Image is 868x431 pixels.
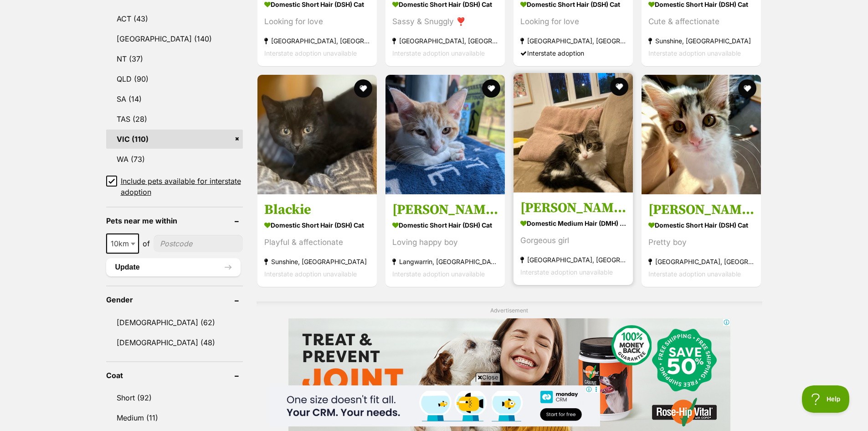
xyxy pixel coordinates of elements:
[106,130,243,149] a: VIC (110)
[264,255,370,268] strong: Sunshine, [GEOGRAPHIC_DATA]
[648,218,754,232] strong: Domestic Short Hair (DSH) Cat
[106,296,243,304] header: Gender
[106,313,243,332] a: [DEMOGRAPHIC_DATA] (62)
[106,109,243,129] a: TAS (28)
[648,255,754,268] strong: [GEOGRAPHIC_DATA], [GEOGRAPHIC_DATA]
[514,73,633,192] img: Blair - Domestic Medium Hair (DMH) Cat
[106,176,243,197] a: Include pets available for interstate adoption
[392,16,498,28] div: Sassy & Snuggly ❣️
[106,49,243,68] a: NT (37)
[520,268,613,276] span: Interstate adoption unavailable
[520,16,626,28] div: Looking for love
[392,218,498,232] strong: Domestic Short Hair (DSH) Cat
[106,388,243,407] a: Short (92)
[392,35,498,47] strong: [GEOGRAPHIC_DATA], [GEOGRAPHIC_DATA]
[392,236,498,249] div: Loving happy boy
[648,49,741,57] span: Interstate adoption unavailable
[154,235,243,252] input: postcode
[264,201,370,218] h3: Blackie
[392,49,485,57] span: Interstate adoption unavailable
[264,16,370,28] div: Looking for love
[739,79,757,98] button: favourite
[648,35,754,47] strong: Sunshine, [GEOGRAPHIC_DATA]
[482,79,500,98] button: favourite
[268,385,600,426] iframe: Advertisement
[354,79,372,98] button: favourite
[264,270,357,278] span: Interstate adoption unavailable
[385,75,505,194] img: Nicholas - Domestic Short Hair (DSH) Cat
[106,9,243,28] a: ACT (43)
[143,238,150,249] span: of
[476,373,500,382] span: Close
[106,89,243,109] a: SA (14)
[520,234,626,247] div: Gorgeous girl
[257,194,377,287] a: Blackie Domestic Short Hair (DSH) Cat Playful & affectionate Sunshine, [GEOGRAPHIC_DATA] Intersta...
[514,192,633,285] a: [PERSON_NAME] Domestic Medium Hair (DMH) Cat Gorgeous girl [GEOGRAPHIC_DATA], [GEOGRAPHIC_DATA] I...
[106,258,241,276] button: Update
[257,75,377,194] img: Blackie - Domestic Short Hair (DSH) Cat
[392,270,485,278] span: Interstate adoption unavailable
[648,270,741,278] span: Interstate adoption unavailable
[520,254,626,266] strong: [GEOGRAPHIC_DATA], [GEOGRAPHIC_DATA]
[264,236,370,249] div: Playful & affectionate
[648,236,754,249] div: Pretty boy
[520,217,626,230] strong: Domestic Medium Hair (DMH) Cat
[106,333,243,352] a: [DEMOGRAPHIC_DATA] (48)
[106,69,243,88] a: QLD (90)
[264,49,357,57] span: Interstate adoption unavailable
[106,150,243,169] a: WA (73)
[642,194,761,287] a: [PERSON_NAME] Domestic Short Hair (DSH) Cat Pretty boy [GEOGRAPHIC_DATA], [GEOGRAPHIC_DATA] Inter...
[648,201,754,218] h3: [PERSON_NAME]
[106,29,243,48] a: [GEOGRAPHIC_DATA] (140)
[802,385,850,413] iframe: Help Scout Beacon - Open
[392,201,498,218] h3: [PERSON_NAME]
[106,234,139,254] span: 10km
[107,237,138,250] span: 10km
[392,255,498,268] strong: Langwarrin, [GEOGRAPHIC_DATA]
[642,75,761,194] img: Dominic - Domestic Short Hair (DSH) Cat
[648,16,754,28] div: Cute & affectionate
[106,408,243,427] a: Medium (11)
[520,35,626,47] strong: [GEOGRAPHIC_DATA], [GEOGRAPHIC_DATA]
[385,194,505,287] a: [PERSON_NAME] Domestic Short Hair (DSH) Cat Loving happy boy Langwarrin, [GEOGRAPHIC_DATA] Inters...
[106,217,243,225] header: Pets near me within
[121,176,243,197] span: Include pets available for interstate adoption
[264,218,370,232] strong: Domestic Short Hair (DSH) Cat
[520,47,626,59] div: Interstate adoption
[520,199,626,217] h3: [PERSON_NAME]
[610,78,628,96] button: favourite
[264,35,370,47] strong: [GEOGRAPHIC_DATA], [GEOGRAPHIC_DATA]
[106,371,243,379] header: Coat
